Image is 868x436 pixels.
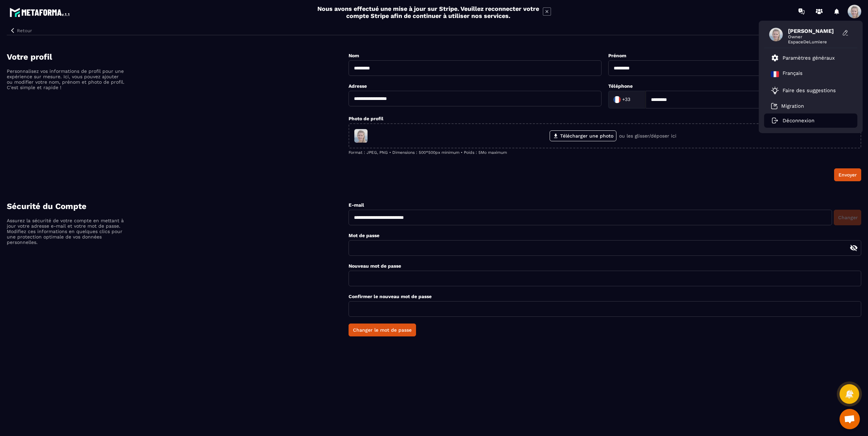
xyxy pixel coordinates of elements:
label: Mot de passe [349,233,379,238]
p: Déconnexion [783,118,814,124]
p: Migration [781,103,804,109]
h2: Nous avons effectué une mise à jour sur Stripe. Veuillez reconnecter votre compte Stripe afin de ... [317,5,539,19]
div: Search for option [608,91,646,108]
label: E-mail [349,202,364,208]
p: Assurez la sécurité de votre compte en mettant à jour votre adresse e-mail et votre mot de passe.... [7,218,125,245]
button: Changer le mot de passe [349,324,416,336]
label: Confirmer le nouveau mot de passe [349,294,432,299]
img: Country Flag [610,93,624,106]
span: [PERSON_NAME] [788,28,839,34]
label: Télécharger une photo [550,130,616,141]
a: Paramètres généraux [771,54,835,62]
a: Migration [771,103,804,109]
span: Owner [788,34,839,39]
p: ou les glisser/déposer ici [619,133,676,139]
label: Nouveau mot de passe [349,263,401,269]
span: +33 [622,96,630,103]
p: Format : JPEG, PNG • Dimensions : 500*500px minimum • Poids : 5Mo maximum [349,150,861,155]
p: Faire des suggestions [783,87,836,94]
label: Prénom [608,53,626,58]
button: Envoyer [834,168,861,181]
h4: Sécurité du Compte [7,202,349,211]
p: Français [783,70,803,78]
button: Retour [7,26,35,35]
p: Personnalisez vos informations de profil pour une expérience sur mesure. Ici, vous pouvez ajouter... [7,68,125,90]
a: Faire des suggestions [771,86,842,95]
a: Ouvrir le chat [840,409,860,429]
input: Search for option [632,95,638,105]
img: logo [9,6,71,18]
label: Photo de profil [349,116,383,121]
h4: Votre profil [7,52,349,62]
span: EspaceDeLumiere [788,39,839,44]
p: Paramètres généraux [783,55,835,61]
label: Adresse [349,83,367,89]
label: Téléphone [608,83,633,89]
label: Nom [349,53,359,58]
